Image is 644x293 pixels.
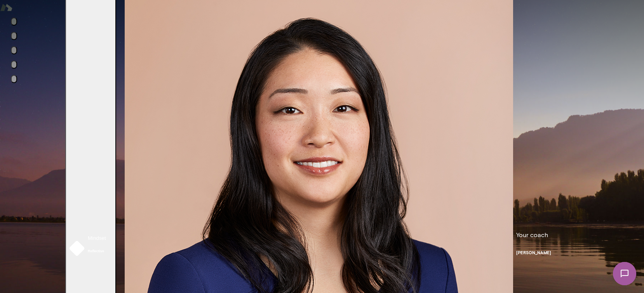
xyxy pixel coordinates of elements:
[516,250,551,256] h6: [PERSON_NAME]
[516,231,551,240] span: Your coach
[88,249,106,253] h6: reflective
[69,241,85,256] img: mindset
[88,235,106,241] span: Mindset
